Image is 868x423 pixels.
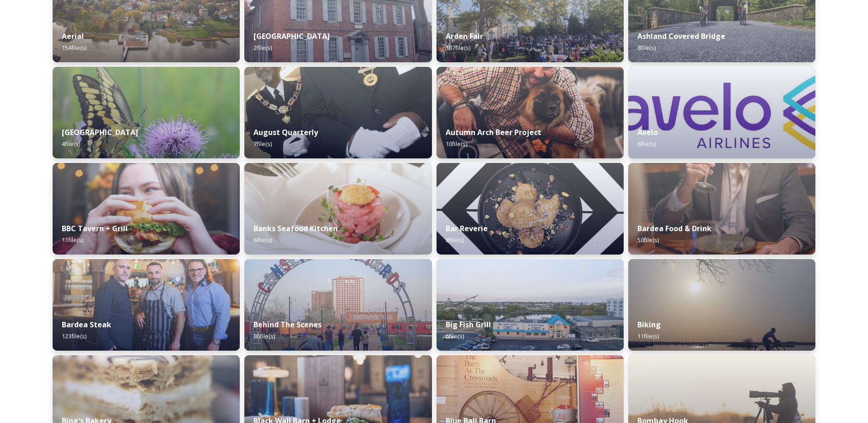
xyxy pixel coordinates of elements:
strong: August Quarterly [253,127,318,137]
span: 6 file(s) [253,236,272,244]
strong: Aerial [62,31,84,41]
span: 50 file(s) [637,236,659,244]
span: 154 file(s) [62,43,86,52]
img: d3624245-1546-4e88-b694-3c1a1bc4e9ea.jpg [437,163,624,255]
span: 6 file(s) [637,140,656,148]
strong: Avelo [637,127,658,137]
span: 107 file(s) [446,43,470,52]
img: 85f82b29-698b-4ff7-bc52-633ceb1f24bb.jpg [53,259,240,351]
strong: Bar Reverie [446,223,488,233]
span: 8 file(s) [637,43,656,52]
img: 2189c9aa-c8db-4c05-af4b-2ec74e51895a.jpg [53,163,240,255]
strong: Arden Fair [446,31,483,41]
img: 04f32d64-0bfb-4103-875d-9c3d1b94790a.jpg [437,259,624,351]
strong: Big Fish Grill [446,320,491,330]
img: 3e2e5428-50db-4137-8ea9-b5769a70ce3f.jpg [53,67,240,158]
img: 7488bc4d-0be9-49df-b7b4-a52e43860368.jpg [244,67,431,158]
span: 8 file(s) [446,236,464,244]
img: b8b573cf-6ac3-48a6-b053-1c60696351aa.jpg [628,259,815,351]
span: 6 file(s) [446,332,464,340]
img: 70bdb655-3a3d-4c19-95cb-f2d6ff7a00d8.jpg [244,163,431,255]
strong: Biking [637,320,661,330]
img: 03f1c784-a63c-4a3f-aa2b-6942cc9130ef.jpg [437,67,624,158]
span: 2 file(s) [253,43,272,52]
span: 123 file(s) [62,332,86,340]
span: 11 file(s) [62,236,83,244]
strong: BBC Tavern + Grill [62,223,128,233]
span: 7 file(s) [253,140,272,148]
strong: Banks Seafood Kitchen [253,223,338,233]
strong: [GEOGRAPHIC_DATA] [62,127,138,137]
strong: Autumn Arch Beer Project [446,127,541,137]
img: 0082120b-c751-4ff3-b62a-d9bff9b957ab.jpg [244,259,431,351]
span: 10 file(s) [446,140,467,148]
span: 4 file(s) [62,140,80,148]
span: 11 file(s) [637,332,659,340]
strong: Bardea Steak [62,320,111,330]
img: c002268d-eb99-4b2a-b7b8-1dada301c9ce.jpg [628,67,815,158]
strong: Behind The Scenes [253,320,322,330]
strong: Bardea Food & Drink [637,223,712,233]
img: efbb2eb5-f81e-4345-a638-8fa9f56b436e.jpg [628,163,815,255]
span: 86 file(s) [253,332,275,340]
strong: [GEOGRAPHIC_DATA] [253,31,330,41]
strong: Ashland Covered Bridge [637,31,725,41]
